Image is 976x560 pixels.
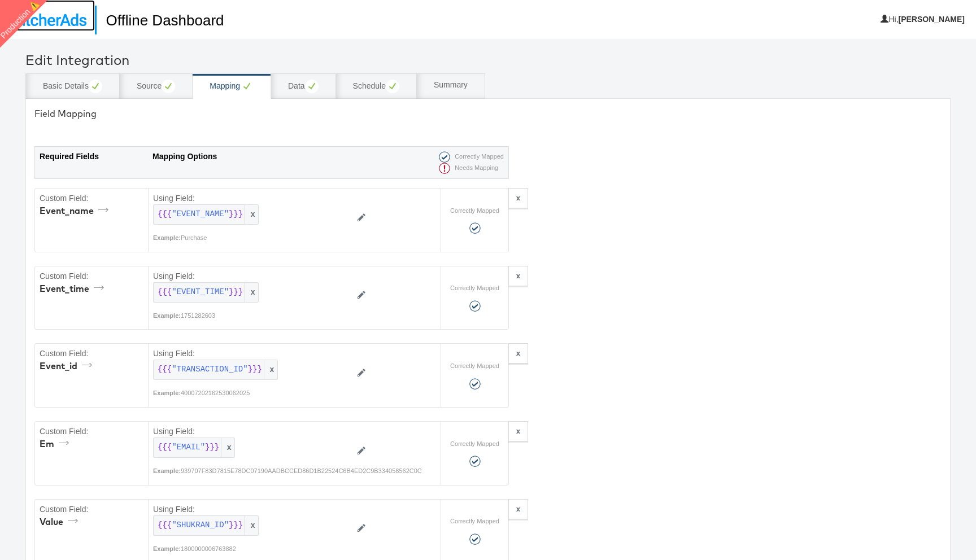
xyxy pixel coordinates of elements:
div: Source [137,80,175,93]
div: 1751282603 [181,312,351,321]
strong: x [516,426,520,436]
span: }}} [248,364,262,375]
span: }}} [229,287,243,298]
label: Custom Field: [40,504,143,515]
label: Correctly Mapped [450,517,499,526]
strong: x [516,348,520,358]
span: x [245,205,258,224]
label: Correctly Mapped [450,440,499,449]
span: {{{ [158,287,172,298]
span: x [264,360,277,379]
button: x [508,266,528,286]
span: x [245,516,258,535]
span: "EVENT_NAME" [172,209,229,220]
div: Example: [153,312,181,321]
div: Summary [434,80,468,91]
span: x [221,438,234,457]
div: Data [288,80,319,93]
h1: Offline Dashboard [95,6,224,34]
div: Needs Mapping [434,163,504,174]
label: Using Field: [153,504,351,515]
div: Basic Details [43,80,102,93]
span: "SHUKRAN_ID" [172,520,229,531]
label: Using Field: [153,193,351,204]
span: {{{ [158,520,172,531]
div: Purchase [181,234,351,243]
strong: Required Fields [40,152,99,161]
div: em [40,438,73,450]
button: x [508,343,528,364]
button: x [508,421,528,441]
label: Custom Field: [40,271,143,282]
div: event_name [40,204,112,217]
label: Custom Field: [40,193,143,204]
div: Example: [153,467,181,476]
label: Custom Field: [40,348,143,360]
span: }}} [229,520,243,531]
label: Using Field: [153,426,351,438]
button: x [508,499,528,519]
label: Using Field: [153,271,351,282]
label: Using Field: [153,348,351,360]
span: {{{ [158,442,172,453]
label: Correctly Mapped [450,362,499,371]
div: Example: [153,389,181,398]
div: event_time [40,282,108,295]
div: value [40,515,82,528]
button: x [508,188,528,208]
span: "EMAIL" [172,442,205,453]
strong: x [516,504,520,514]
span: {{{ [158,364,172,375]
span: "TRANSACTION_ID" [172,364,247,375]
div: Edit Integration [25,50,951,69]
span: }}} [205,442,219,453]
div: event_id [40,360,96,373]
span: "EVENT_TIME" [172,287,229,298]
label: Correctly Mapped [450,207,499,216]
div: 1800000006763882 [181,545,351,554]
b: [PERSON_NAME] [899,15,965,24]
span: x [245,283,258,302]
span: {{{ [158,209,172,220]
span: }}} [229,209,243,220]
strong: x [516,193,520,203]
div: Example: [153,545,181,554]
img: StitcherAds [8,14,86,26]
div: Mapping [210,80,254,93]
div: Schedule [353,80,399,93]
div: Correctly Mapped [434,151,504,163]
div: Example: [153,234,181,243]
strong: x [516,270,520,281]
label: Correctly Mapped [450,284,499,293]
strong: Mapping Options [152,152,217,161]
div: 40007202162530062025 [181,389,351,398]
div: 939707F83D7815E78DC07190AADBCCED86D1B22524C6B4ED2C9B334058562C0C [181,467,422,476]
div: Field Mapping [34,107,942,120]
label: Custom Field: [40,426,143,438]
